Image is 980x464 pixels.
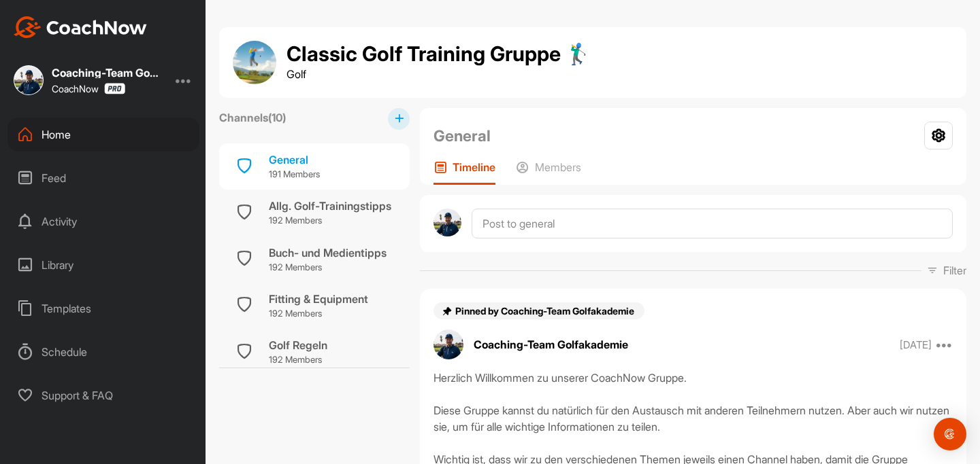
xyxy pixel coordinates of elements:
[7,118,199,151] div: Home
[934,418,966,450] div: Open Intercom Messenger
[269,353,327,367] p: 192 Members
[14,16,147,38] img: CoachNow
[104,83,125,94] img: CoachNow Pro
[7,204,199,238] div: Activity
[7,378,199,412] div: Support & FAQ
[269,337,327,353] div: Golf Regeln
[943,262,966,279] p: Filter
[434,329,463,359] img: avatar
[287,66,591,82] p: Golf
[7,335,199,369] div: Schedule
[434,209,461,236] img: avatar
[269,245,387,261] div: Buch- und Medientipps
[233,41,276,84] img: group
[287,43,591,66] h1: Classic Golf Training Gruppe 🏌️‍♂️
[900,338,932,352] p: [DATE]
[269,168,320,181] p: 191 Members
[52,83,125,94] div: CoachNow
[14,65,44,95] img: square_76f96ec4196c1962453f0fa417d3756b.jpg
[7,248,199,282] div: Library
[7,161,199,195] div: Feed
[434,124,491,147] h2: General
[442,306,453,317] img: pin
[269,151,320,168] div: General
[52,67,161,78] div: Coaching-Team Golfakademie
[455,305,636,317] span: Pinned by Coaching-Team Golfakademie
[269,214,391,228] p: 192 Members
[269,261,387,274] p: 192 Members
[535,160,581,174] p: Members
[474,336,628,353] p: Coaching-Team Golfakademie
[269,307,368,321] p: 192 Members
[453,160,495,174] p: Timeline
[269,198,391,214] div: Allg. Golf-Trainingstipps
[219,109,286,126] label: Channels ( 10 )
[7,291,199,325] div: Templates
[269,291,368,307] div: Fitting & Equipment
